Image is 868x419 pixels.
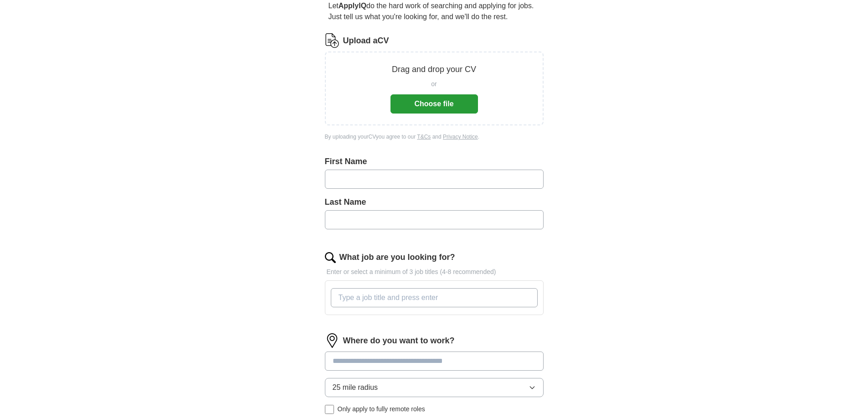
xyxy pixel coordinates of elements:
[392,63,476,76] p: Drag and drop your CV
[325,333,339,348] img: location.png
[331,288,538,307] input: Type a job title and press enter
[443,134,478,140] a: Privacy Notice
[325,405,334,414] input: Only apply to fully remote roles
[431,79,437,89] span: or
[343,35,389,47] label: Upload a CV
[417,134,431,140] a: T&Cs
[325,155,544,168] label: First Name
[338,404,425,414] span: Only apply to fully remote roles
[339,2,366,10] strong: ApplyIQ
[390,94,478,114] button: Choose file
[325,196,544,208] label: Last Name
[325,33,339,48] img: CV Icon
[333,382,378,393] span: 25 mile radius
[325,252,336,263] img: search.png
[325,267,544,277] p: Enter or select a minimum of 3 job titles (4-8 recommended)
[343,335,455,347] label: Where do you want to work?
[325,133,544,141] div: By uploading your CV you agree to our and .
[325,378,544,397] button: 25 mile radius
[339,251,455,264] label: What job are you looking for?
